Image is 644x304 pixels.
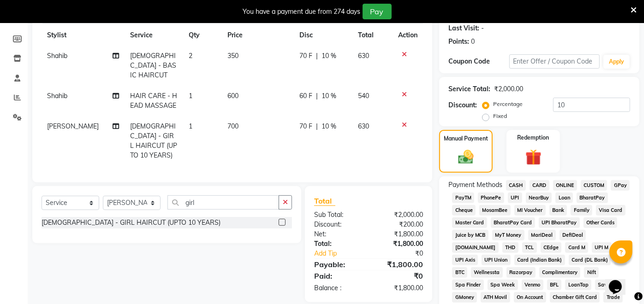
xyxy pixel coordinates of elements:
span: ONLINE [553,180,577,191]
span: On Account [514,292,546,303]
span: [PERSON_NAME] [47,122,99,130]
span: BFL [547,280,562,290]
div: Balance : [307,283,369,293]
span: UPI BharatPay [539,217,580,228]
div: Coupon Code [448,57,509,66]
span: BharatPay [577,193,608,203]
span: 1 [189,92,192,100]
span: 10 % [322,122,336,131]
span: Spa Week [488,280,518,290]
span: 10 % [322,51,336,61]
span: Spa Finder [452,280,484,290]
span: PayTM [452,193,474,203]
span: 1 [189,122,192,130]
button: Apply [603,55,630,69]
span: MosamBee [479,205,511,216]
span: ATH Movil [481,292,510,303]
span: Family [571,205,592,216]
img: _gift.svg [520,147,547,168]
span: MyT Money [492,230,525,240]
span: Shahib [47,52,67,60]
span: Shahib [47,92,67,100]
span: 2 [189,52,192,60]
iframe: chat widget [605,267,635,295]
th: Qty [183,25,222,46]
span: DefiDeal [560,230,586,240]
span: 60 F [299,91,312,101]
div: ₹2,000.00 [494,84,523,94]
span: UPI M [592,242,612,253]
span: BTC [452,267,467,278]
div: ₹1,800.00 [369,229,430,239]
span: 70 F [299,122,312,131]
th: Service [125,25,183,46]
span: Cheque [452,205,476,216]
div: Payable: [307,259,369,270]
span: UPI Axis [452,255,478,265]
div: ₹1,800.00 [369,259,430,270]
span: Card M [565,242,588,253]
span: BharatPay Card [491,217,535,228]
div: Paid: [307,270,369,281]
div: 0 [471,37,475,47]
span: Payment Methods [448,180,502,190]
th: Total [352,25,393,46]
div: ₹1,800.00 [369,283,430,293]
label: Percentage [493,100,523,108]
span: 630 [358,52,369,60]
div: ₹1,800.00 [369,239,430,249]
div: Total: [307,239,369,249]
span: MariDeal [528,230,556,240]
span: CEdge [541,242,562,253]
span: TCL [522,242,537,253]
span: CARD [530,180,549,191]
span: PhonePe [478,193,504,203]
div: ₹2,000.00 [369,210,430,220]
span: MI Voucher [514,205,546,216]
div: Points: [448,37,469,47]
span: | [316,122,318,131]
span: SaveIN [595,280,618,290]
button: Pay [363,4,392,19]
a: Add Tip [307,249,379,258]
span: 540 [358,92,369,100]
img: _cash.svg [453,148,478,166]
span: 10 % [322,91,336,101]
span: 600 [227,92,239,100]
span: Loan [555,193,573,203]
span: CUSTOM [581,180,608,191]
span: Bank [549,205,567,216]
span: HAIR CARE - HEAD MASSAGE [130,92,177,110]
div: ₹0 [369,270,430,281]
div: Sub Total: [307,210,369,220]
span: Card (Indian Bank) [514,255,565,265]
div: ₹0 [379,249,430,258]
div: Service Total: [448,84,490,94]
span: Chamber Gift Card [550,292,600,303]
label: Fixed [493,112,507,120]
input: Search or Scan [167,195,279,210]
div: You have a payment due from 274 days [243,7,361,17]
span: Card (DL Bank) [569,255,611,265]
div: - [481,23,484,33]
div: [DEMOGRAPHIC_DATA] - GIRL HAIRCUT (UPTO 10 YEARS) [42,218,221,228]
span: Complimentary [539,267,581,278]
input: Enter Offer / Coupon Code [509,54,600,69]
span: 700 [227,122,239,130]
th: Price [222,25,294,46]
div: Discount: [448,100,477,110]
span: [DEMOGRAPHIC_DATA] - GIRL HAIRCUT (UPTO 10 YEARS) [130,122,177,159]
span: Trade [603,292,623,303]
span: [DEMOGRAPHIC_DATA] - BASIC HAIRCUT [130,52,176,79]
span: | [316,51,318,61]
span: Total [314,196,335,206]
th: Action [393,25,423,46]
span: 350 [227,52,239,60]
span: Nift [584,267,599,278]
th: Disc [294,25,352,46]
span: Juice by MCB [452,230,489,240]
span: UPI Union [482,255,511,265]
th: Stylist [42,25,125,46]
span: Razorpay [507,267,536,278]
span: GMoney [452,292,477,303]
